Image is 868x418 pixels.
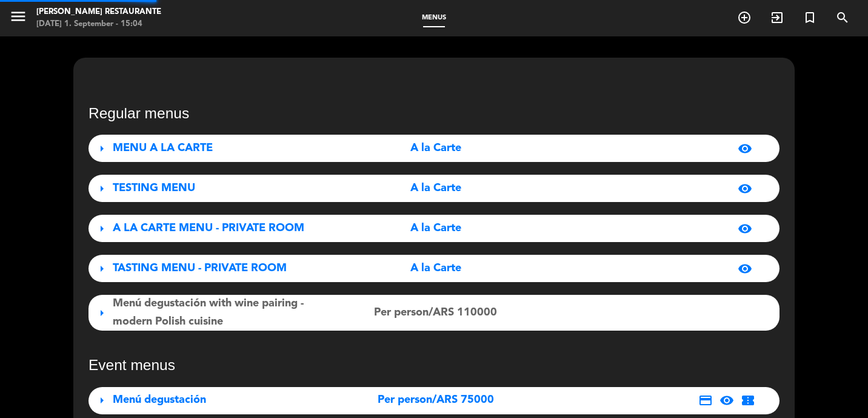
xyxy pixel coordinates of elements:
i: menu [9,7,27,25]
span: A la Carte [410,140,461,157]
div: [PERSON_NAME] Restaurante [36,6,161,18]
span: arrow_right [95,141,109,156]
i: add_circle_outline [737,10,752,25]
i: search [835,10,850,25]
span: A la Carte [410,180,461,197]
div: [DATE] 1. September - 15:04 [36,18,161,30]
span: visibility [738,261,752,276]
span: A la Carte [410,260,461,277]
span: Menú degustación [113,394,206,405]
span: arrow_right [95,393,109,408]
span: credit_card [698,393,713,408]
span: visibility [738,221,752,236]
span: arrow_right [95,306,109,320]
span: Menú degustación with wine pairing - modern Polish cuisine [113,298,304,326]
h3: Event menus [88,356,780,374]
span: visibility [719,393,734,408]
span: visibility_off [738,306,752,320]
h3: Regular menus [88,104,780,122]
span: TESTING MENU [113,183,195,194]
span: arrow_right [95,181,109,196]
i: exit_to_app [770,10,784,25]
i: turned_in_not [803,10,817,25]
span: Per person/ARS 110000 [374,304,497,322]
button: menu [9,7,27,30]
span: A LA CARTE MENU - PRIVATE ROOM [113,223,304,234]
span: Menus [416,15,452,21]
span: visibility [738,141,752,156]
span: TASTING MENU - PRIVATE ROOM [113,263,287,274]
span: confirmation_number [741,393,755,408]
span: MENU A LA CARTE [113,143,213,153]
span: Per person/ARS 75000 [378,391,494,409]
span: A la Carte [410,220,461,237]
span: visibility [738,181,752,196]
span: credit_card [712,308,723,319]
span: arrow_right [95,221,109,236]
span: arrow_right [95,261,109,276]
